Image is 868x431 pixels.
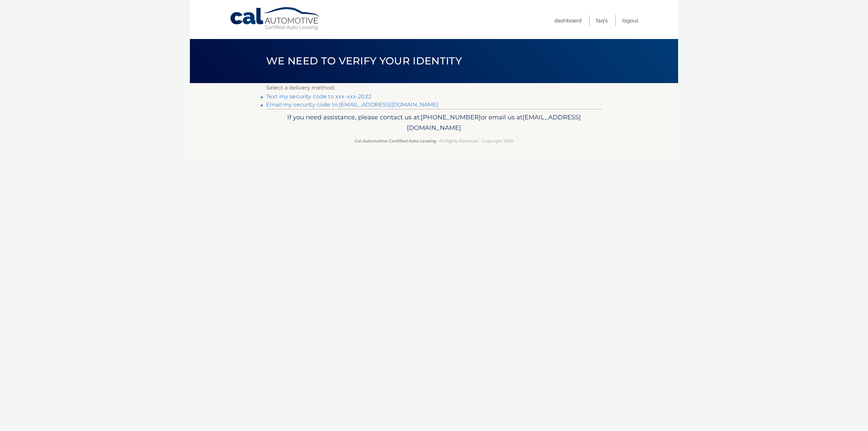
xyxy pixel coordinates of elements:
[596,15,608,26] a: FAQ's
[421,113,481,121] span: [PHONE_NUMBER]
[554,15,581,26] a: Dashboard
[230,7,321,31] a: Cal Automotive
[266,101,439,108] a: Email my security code to [EMAIL_ADDRESS][DOMAIN_NAME]
[355,138,436,143] strong: Cal Automotive Certified Auto Leasing
[266,55,462,67] span: We need to verify your identity
[271,137,597,144] p: - All Rights Reserved - Copyright 2025
[622,15,638,26] a: Logout
[266,93,371,100] a: Text my security code to xxx-xxx-2022
[271,112,597,134] p: If you need assistance, please contact us at: or email us at
[266,83,602,93] p: Select a delivery method:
